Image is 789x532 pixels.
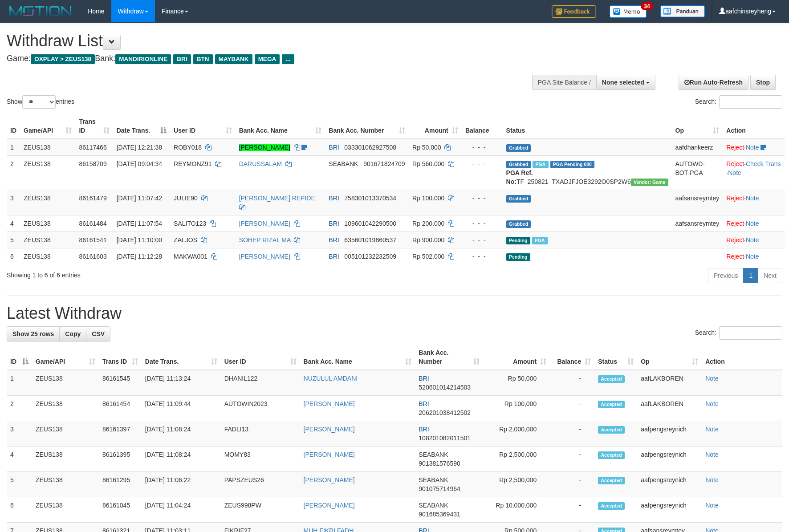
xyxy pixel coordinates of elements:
[506,237,530,244] span: Pending
[344,253,396,260] span: Copy 005101232232509 to clipboard
[672,139,723,156] td: aafdhankeerz
[419,426,429,433] span: BRI
[723,231,785,248] td: ·
[412,144,441,151] span: Rp 50.000
[22,95,56,109] select: Showentries
[719,95,782,109] input: Search:
[304,400,355,407] a: [PERSON_NAME]
[31,54,95,64] span: OXPLAY > ZEUS138
[533,161,548,168] span: Marked by aafpengsreynich
[550,447,594,472] td: -
[598,477,625,484] span: Accepted
[7,370,32,396] td: 1
[304,375,358,382] a: NUZULUL AMDANI
[32,472,99,497] td: ZEUS138
[637,472,702,497] td: aafpengsreynich
[344,220,396,227] span: Copy 109601042290500 to clipboard
[99,497,142,523] td: 86161045
[412,236,444,244] span: Rp 900.000
[173,54,191,64] span: BRI
[142,447,221,472] td: [DATE] 11:08:24
[65,330,81,337] span: Copy
[32,497,99,523] td: ZEUS138
[412,220,444,227] span: Rp 200.000
[174,253,207,260] span: MAKWA001
[329,236,339,244] span: BRI
[550,472,594,497] td: -
[726,144,744,151] a: Reject
[329,160,358,167] span: SEABANK
[483,447,550,472] td: Rp 2,500,000
[726,236,744,244] a: Reject
[419,460,460,467] span: Copy 901381576590 to clipboard
[598,502,625,510] span: Accepted
[325,114,409,139] th: Bank Acc. Number: activate to sort column ascending
[672,215,723,231] td: aafsansreymtey
[465,143,499,152] div: - - -
[99,421,142,447] td: 86161397
[239,220,290,227] a: [PERSON_NAME]
[20,139,75,156] td: ZEUS138
[550,161,595,168] span: PGA Pending
[483,345,550,370] th: Amount: activate to sort column ascending
[174,144,202,151] span: ROBY018
[239,195,315,202] a: [PERSON_NAME] REPIDE
[117,220,162,227] span: [DATE] 11:07:54
[142,370,221,396] td: [DATE] 11:13:24
[419,435,471,442] span: Copy 108201082011501 to clipboard
[419,384,471,391] span: Copy 520601014214503 to clipboard
[637,497,702,523] td: aafpengsreynich
[215,54,252,64] span: MAYBANK
[506,253,530,261] span: Pending
[344,236,396,244] span: Copy 635601019860537 to clipboard
[174,220,206,227] span: SALITO123
[550,396,594,421] td: -
[465,252,499,261] div: - - -
[419,409,471,416] span: Copy 206201038412502 to clipboard
[79,236,106,244] span: 86161541
[300,345,415,370] th: Bank Acc. Name: activate to sort column ascending
[465,159,499,168] div: - - -
[7,114,20,139] th: ID
[59,326,86,341] a: Copy
[550,421,594,447] td: -
[115,54,171,64] span: MANDIRIONLINE
[7,447,32,472] td: 4
[329,195,339,202] span: BRI
[705,375,719,382] a: Note
[7,396,32,421] td: 2
[99,447,142,472] td: 86161395
[329,253,339,260] span: BRI
[32,345,99,370] th: Game/API: activate to sort column ascending
[660,5,705,17] img: panduan.png
[723,215,785,231] td: ·
[532,75,596,90] div: PGA Site Balance /
[20,190,75,215] td: ZEUS138
[679,75,748,90] a: Run Auto-Refresh
[142,497,221,523] td: [DATE] 11:04:24
[631,179,668,186] span: Vendor URL: https://trx31.1velocity.biz
[221,447,300,472] td: MOMY83
[20,114,75,139] th: Game/API: activate to sort column ascending
[503,155,672,190] td: TF_250821_TXADJFJOE3292O0SP2W6
[344,144,396,151] span: Copy 033301062927508 to clipboard
[550,497,594,523] td: -
[506,195,531,203] span: Grabbed
[415,345,483,370] th: Bank Acc. Number: activate to sort column ascending
[174,236,197,244] span: ZALJOS
[637,370,702,396] td: aafLAKBOREN
[99,345,142,370] th: Trans ID: activate to sort column ascending
[7,326,60,341] a: Show 25 rows
[7,248,20,264] td: 6
[7,267,322,280] div: Showing 1 to 6 of 6 entries
[506,169,533,185] b: PGA Ref. No:
[75,114,113,139] th: Trans ID: activate to sort column ascending
[705,400,719,407] a: Note
[239,160,282,167] a: DARUSSALAM
[726,253,744,260] a: Reject
[419,400,429,407] span: BRI
[409,114,462,139] th: Amount: activate to sort column ascending
[726,160,744,167] a: Reject
[750,75,776,90] a: Stop
[142,396,221,421] td: [DATE] 11:09:44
